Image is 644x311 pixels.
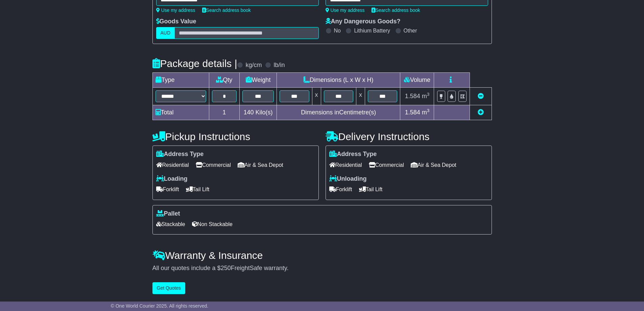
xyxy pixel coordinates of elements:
[240,105,277,120] td: Kilo(s)
[404,27,417,34] label: Other
[326,18,401,25] label: Any Dangerous Goods?
[359,184,383,195] span: Tail Lift
[152,73,209,88] td: Type
[326,7,365,13] a: Use my address
[156,7,195,13] a: Use my address
[152,105,209,120] td: Total
[245,62,262,69] label: kg/cm
[202,7,251,13] a: Search address book
[405,109,420,116] span: 1.584
[196,160,231,170] span: Commercial
[156,219,185,229] span: Stackable
[152,131,319,142] h4: Pickup Instructions
[326,131,492,142] h4: Delivery Instructions
[209,73,240,88] td: Qty
[372,7,420,13] a: Search address book
[478,109,484,116] a: Add new item
[369,160,404,170] span: Commercial
[240,73,277,88] td: Weight
[152,282,186,294] button: Get Quotes
[312,88,321,105] td: x
[273,62,285,69] label: lb/in
[427,108,430,113] sup: 3
[221,265,231,271] span: 250
[192,219,233,229] span: Non Stackable
[329,160,362,170] span: Residential
[277,105,400,120] td: Dimensions in Centimetre(s)
[478,93,484,99] a: Remove this item
[400,73,434,88] td: Volume
[111,303,209,309] span: © One World Courier 2025. All rights reserved.
[354,27,390,34] label: Lithium Battery
[156,210,180,218] label: Pallet
[156,175,188,183] label: Loading
[427,92,430,97] sup: 3
[209,105,240,120] td: 1
[422,109,430,116] span: m
[356,88,365,105] td: x
[156,27,175,39] label: AUD
[186,184,210,195] span: Tail Lift
[156,151,204,158] label: Address Type
[422,93,430,99] span: m
[156,184,179,195] span: Forklift
[152,265,492,272] div: All our quotes include a $ FreightSafe warranty.
[411,160,456,170] span: Air & Sea Depot
[156,18,196,25] label: Goods Value
[329,184,352,195] span: Forklift
[152,58,237,69] h4: Package details |
[156,160,189,170] span: Residential
[329,151,377,158] label: Address Type
[238,160,283,170] span: Air & Sea Depot
[329,175,367,183] label: Unloading
[244,109,254,116] span: 140
[334,27,341,34] label: No
[152,250,492,261] h4: Warranty & Insurance
[405,93,420,99] span: 1.584
[277,73,400,88] td: Dimensions (L x W x H)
